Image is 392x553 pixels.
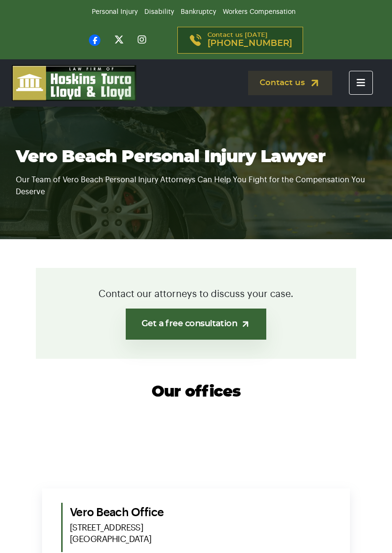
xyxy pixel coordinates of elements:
h2: Our offices [36,383,356,401]
p: Our Team of Vero Beach Personal Injury Attorneys Can Help You Fight for the Compensation You Deserve [16,167,376,198]
a: Get a free consultation [126,309,267,340]
span: [PHONE_NUMBER] [207,39,292,48]
button: Toggle navigation [349,71,373,95]
img: arrow-up-right-light.svg [240,319,250,329]
a: Contact us [248,71,332,95]
a: Personal Injury [92,9,138,15]
img: logo [12,65,136,101]
div: Contact our attorneys to discuss your case. [36,268,356,359]
h1: Vero Beach Personal Injury Lawyer [16,147,376,167]
a: Disability [144,9,174,15]
h5: Vero Beach Office [70,503,331,545]
p: Contact us [DATE] [207,32,292,48]
a: Bankruptcy [181,9,216,15]
a: Contact us [DATE][PHONE_NUMBER] [177,27,303,54]
span: [STREET_ADDRESS] [GEOGRAPHIC_DATA] [70,522,331,545]
a: Workers Compensation [223,9,295,15]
